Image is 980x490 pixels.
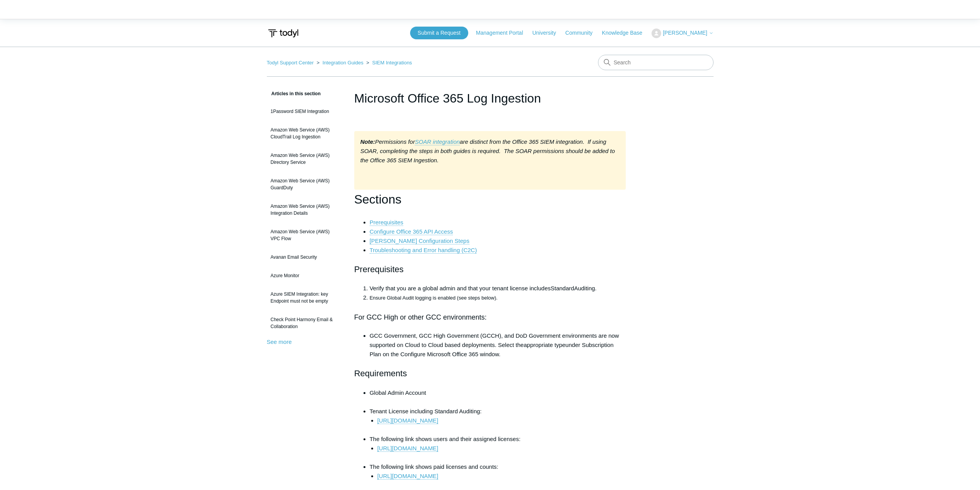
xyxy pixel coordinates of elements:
a: SIEM Integrations [372,60,412,66]
span: For GCC High or other GCC environments: [354,313,487,321]
a: Management Portal [476,29,531,37]
a: Amazon Web Service (AWS) Directory Service [267,148,343,170]
h2: Requirements [354,367,626,380]
a: [URL][DOMAIN_NAME] [377,473,438,480]
li: Todyl Support Center [267,60,315,66]
a: Check Point Harmony Email & Collaboration [267,312,343,334]
span: Articles in this section [267,91,321,96]
a: See more [267,338,292,345]
input: Search [598,55,714,70]
a: 1Password SIEM Integration [267,104,343,119]
button: [PERSON_NAME] [652,29,713,38]
a: University [532,29,563,37]
li: Integration Guides [315,60,365,66]
a: Troubleshooting and Error handling (C2C) [370,247,477,254]
a: Azure Monitor [267,268,343,283]
a: Community [565,29,600,37]
span: Auditing [574,285,595,291]
li: Global Admin Account [370,388,626,407]
a: Todyl Support Center [267,60,314,66]
a: [PERSON_NAME] Configuration Steps [370,237,469,244]
a: SOAR integration [415,138,460,145]
span: [PERSON_NAME] [663,30,707,36]
li: The following link shows paid licenses and counts: [370,462,626,490]
a: Azure SIEM Integration: key Endpoint must not be empty [267,287,343,308]
li: SIEM Integrations [365,60,412,66]
a: Amazon Web Service (AWS) Integration Details [267,199,343,221]
a: Configure Office 365 API Access [370,228,453,235]
a: Submit a Request [410,27,468,39]
em: Permissions for [360,138,415,145]
h1: Sections [354,190,626,209]
li: Tenant License including Standard Auditing: [370,407,626,434]
a: Amazon Web Service (AWS) GuardDuty [267,173,343,195]
a: Amazon Web Service (AWS) VPC Flow [267,224,343,246]
a: Avanan Email Security [267,250,343,264]
span: Standard [551,285,574,291]
h2: Prerequisites [354,263,626,276]
a: [URL][DOMAIN_NAME] [377,417,438,424]
span: appropriate type [524,342,565,348]
em: are distinct from the Office 365 SIEM integration. If using SOAR, completing the steps in both gu... [360,138,615,163]
a: [URL][DOMAIN_NAME] [377,445,438,452]
strong: Note: [360,138,375,145]
a: Knowledge Base [602,29,650,37]
a: Integration Guides [322,60,363,66]
span: Verify that you are a global admin and that your tenant license includes [370,285,551,291]
li: The following link shows users and their assigned licenses: [370,434,626,462]
span: . [595,285,596,291]
img: Todyl Support Center Help Center home page [267,26,300,40]
a: Prerequisites [370,219,404,226]
span: Ensure Global Audit logging is enabled (see steps below). [370,295,498,301]
a: Amazon Web Service (AWS) CloudTrail Log Ingestion [267,123,343,144]
span: GCC Government, GCC High Government (GCCH), and DoD Government environments are now supported on ... [370,332,619,348]
h1: Microsoft Office 365 Log Ingestion [354,89,626,108]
